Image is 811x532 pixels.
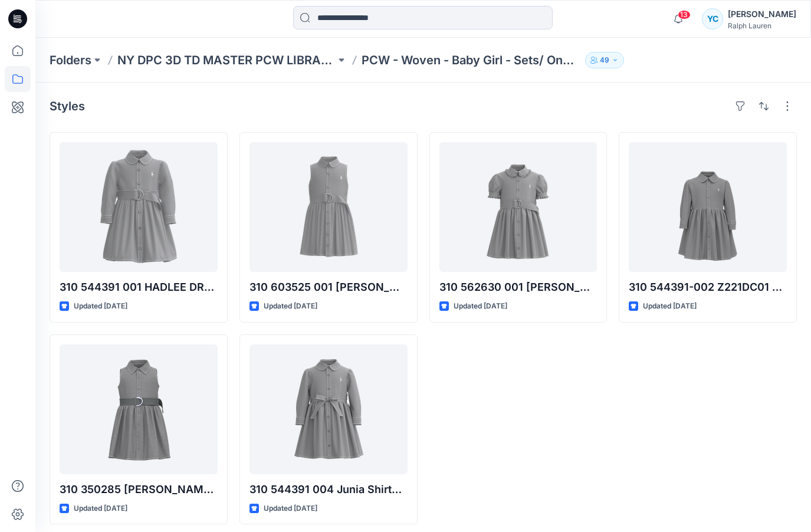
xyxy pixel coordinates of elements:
a: Folders [50,52,91,68]
p: Updated [DATE] [74,503,127,515]
p: 310 562630 001 [PERSON_NAME] Dress NB-24M [439,279,597,295]
p: Updated [DATE] [264,503,317,515]
p: 310 350285 [PERSON_NAME] NB-24M [60,481,218,498]
h4: Styles [50,99,85,113]
button: 49 [585,52,624,68]
a: 310 544391 004 Junia Shirtdress LS Club Collar Shirred Skirt [249,344,408,474]
a: NY DPC 3D TD MASTER PCW LIBRARY [117,52,336,68]
div: Ralph Lauren [728,21,796,30]
p: 49 [600,54,609,67]
p: PCW - Woven - Baby Girl - Sets/ One Piece [362,52,580,68]
p: Updated [DATE] [264,300,317,313]
div: [PERSON_NAME] [728,7,796,21]
a: 310 562630 001 Magalie Dress NB-24M [439,142,597,272]
div: YC [702,8,723,29]
a: 310 544391-002 Z221DC01 Weylyn -BLOCK-ALL SIZENET [629,142,787,272]
a: 310 544391 001 HADLEE DRESS [60,142,218,272]
p: Updated [DATE] [643,300,697,313]
p: Updated [DATE] [454,300,507,313]
p: 310 544391 001 HADLEE DRESS [60,279,218,295]
p: 310 544391-002 Z221DC01 Weylyn -BLOCK-ALL SIZENET [629,279,787,295]
p: Updated [DATE] [74,300,127,313]
p: 310 544391 004 Junia Shirtdress LS Club Collar Shirred Skirt [249,481,408,498]
a: 310 350285 Adalene NB-24M [60,344,218,474]
span: 13 [678,10,691,19]
p: 310 603525 001 [PERSON_NAME] sleeveless dress NB-24M [249,279,408,295]
a: 310 603525 001 LATOYA sleeveless dress NB-24M [249,142,408,272]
